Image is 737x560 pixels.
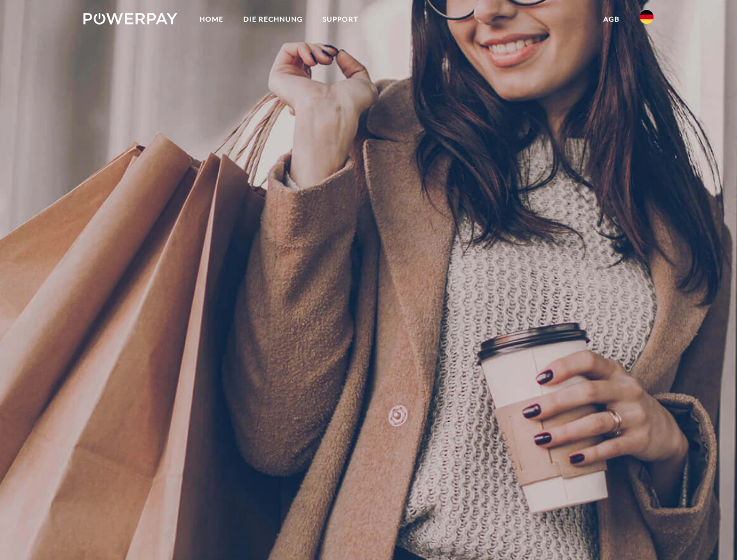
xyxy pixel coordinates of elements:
[313,9,368,30] a: SUPPORT
[640,10,654,24] img: de
[190,9,233,30] a: Home
[233,9,313,30] a: DIE RECHNUNG
[593,9,630,30] a: agb
[83,13,177,24] img: logo-powerpay-white.svg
